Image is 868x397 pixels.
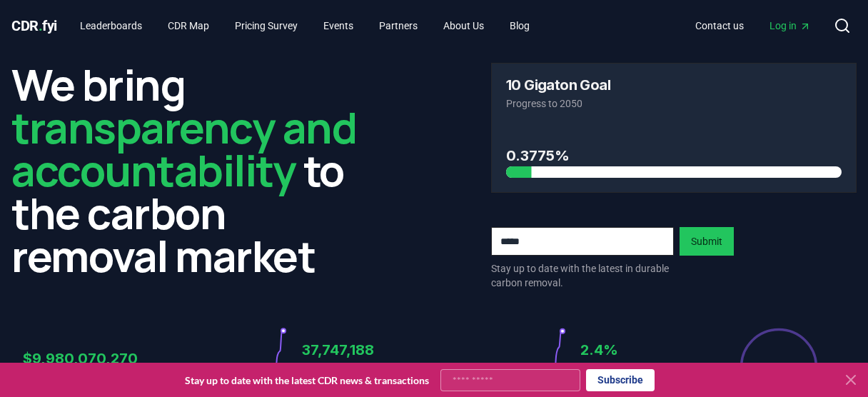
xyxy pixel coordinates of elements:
a: Leaderboards [69,13,153,39]
a: CDR.fyi [11,16,57,36]
h3: 37,747,188 [302,339,434,361]
a: Contact us [684,13,755,39]
p: Progress to 2050 [506,96,842,111]
p: Stay up to date with the latest in durable carbon removal. [491,261,674,290]
a: Log in [758,13,822,39]
nav: Main [69,13,541,39]
span: Log in [769,19,811,33]
span: . [39,17,43,34]
a: Pricing Survey [223,13,309,39]
h3: 2.4% [580,339,712,361]
h3: 0.3775% [506,145,842,166]
h3: $9,980,070,270 [23,348,155,369]
a: Events [312,13,365,39]
a: Partners [368,13,429,39]
a: Blog [498,13,541,39]
nav: Main [684,13,822,39]
span: CDR fyi [11,17,57,34]
h3: 10 Gigaton Goal [506,78,610,92]
p: tonnes of CO2 has been sold [302,361,434,395]
h2: We bring to the carbon removal market [11,63,377,277]
span: transparency and accountability [11,98,356,199]
button: Submit [680,227,734,256]
p: of purchases have been delivered [580,361,712,395]
a: About Us [432,13,495,39]
a: CDR Map [156,13,221,39]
